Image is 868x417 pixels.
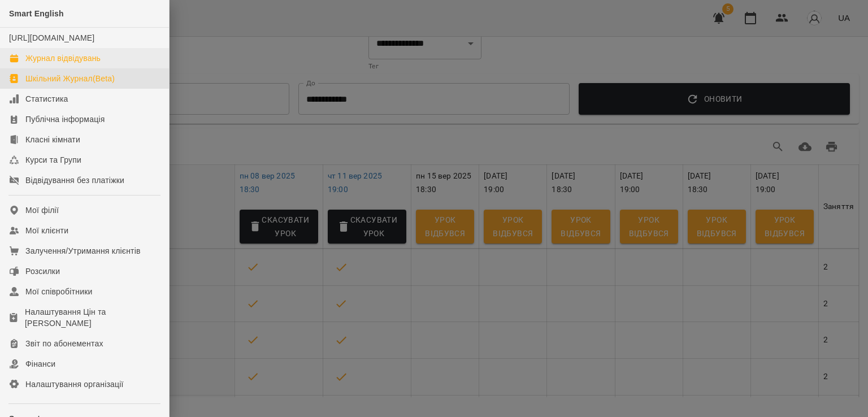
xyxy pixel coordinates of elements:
div: Публічна інформація [25,114,105,125]
div: Залучення/Утримання клієнтів [25,245,141,257]
div: Класні кімнати [25,134,80,145]
div: Мої філії [25,205,59,216]
div: Відвідування без платіжки [25,175,124,186]
div: Налаштування Цін та [PERSON_NAME] [25,306,160,329]
a: [URL][DOMAIN_NAME] [9,33,94,42]
div: Журнал відвідувань [25,53,101,64]
div: Розсилки [25,266,60,277]
div: Фінанси [25,358,55,370]
span: Smart English [9,9,64,18]
div: Курси та Групи [25,154,81,166]
div: Налаштування організації [25,379,124,390]
div: Мої клієнти [25,225,68,236]
div: Звіт по абонементах [25,338,103,349]
div: Статистика [25,93,68,105]
div: Шкільний Журнал(Beta) [25,73,115,84]
div: Мої співробітники [25,286,93,297]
